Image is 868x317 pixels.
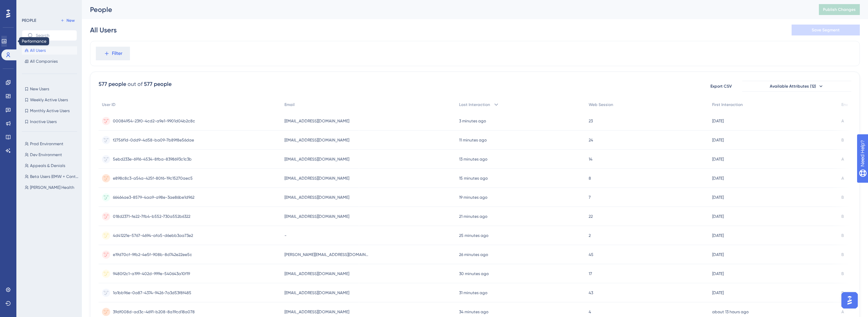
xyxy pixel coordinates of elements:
[113,252,192,257] span: e19d70cf-9fb2-4e5f-908b-8d742e22ee5c
[841,214,844,219] span: B
[459,138,487,142] time: 11 minutes ago
[22,46,77,55] button: All Users
[712,195,724,200] time: [DATE]
[113,290,191,296] span: 1a1bb96e-0a87-4374-9426-7a3d53f8f485
[459,271,489,276] time: 30 minutes ago
[792,25,860,35] button: Save Segment
[96,47,130,60] button: Filter
[30,141,63,147] span: Prod Environment
[113,214,190,219] span: 018d2371-fe22-7fb4-b552-730a552b6322
[30,59,58,64] span: All Companies
[284,214,349,219] span: [EMAIL_ADDRESS][DOMAIN_NAME]
[128,80,143,88] div: out of
[589,271,592,276] span: 17
[284,137,349,143] span: [EMAIL_ADDRESS][DOMAIN_NAME]
[284,252,370,257] span: [PERSON_NAME][EMAIL_ADDRESS][DOMAIN_NAME]
[841,195,844,200] span: B
[589,214,593,219] span: 22
[459,102,490,107] span: Last Interaction
[841,102,848,107] span: Env
[30,152,62,157] span: Dev Environment
[589,195,591,200] span: 7
[459,157,487,162] time: 13 minutes ago
[102,102,116,107] span: User ID
[284,309,349,315] span: [EMAIL_ADDRESS][DOMAIN_NAME]
[284,271,349,276] span: [EMAIL_ADDRESS][DOMAIN_NAME]
[30,108,70,114] span: Monthly Active Users
[712,176,724,181] time: [DATE]
[712,233,724,238] time: [DATE]
[22,85,77,93] button: New Users
[99,80,126,88] div: 577 people
[589,102,613,107] span: Web Session
[819,4,860,15] button: Publish Changes
[22,57,77,65] button: All Companies
[284,118,349,124] span: [EMAIL_ADDRESS][DOMAIN_NAME]
[30,174,78,179] span: Beta Users (EMW + Continuum)
[459,176,488,181] time: 15 minutes ago
[30,48,46,53] span: All Users
[712,214,724,219] time: [DATE]
[459,252,488,257] time: 26 minutes ago
[589,118,593,124] span: 23
[589,233,591,238] span: 2
[841,118,844,124] span: A
[22,18,36,23] div: PEOPLE
[459,310,488,314] time: 34 minutes ago
[712,310,749,314] time: about 13 hours ago
[67,18,75,23] span: New
[284,233,286,238] span: -
[841,290,844,296] span: B
[30,86,49,92] span: New Users
[712,157,724,162] time: [DATE]
[841,156,844,162] span: A
[284,102,295,107] span: Email
[113,176,193,181] span: e898c8c3-a54a-425f-80f6-19c15270aec5
[284,156,349,162] span: [EMAIL_ADDRESS][DOMAIN_NAME]
[589,176,591,181] span: 8
[30,119,57,124] span: Inactive Users
[712,119,724,123] time: [DATE]
[742,81,851,92] button: Available Attributes (12)
[90,25,117,35] div: All Users
[841,309,844,315] span: A
[113,195,194,200] span: 66464ae3-8579-4aa9-a98e-3ae86be1d962
[284,290,349,296] span: [EMAIL_ADDRESS][DOMAIN_NAME]
[823,7,856,12] span: Publish Changes
[22,162,81,170] button: Appeals & Denials
[284,195,349,200] span: [EMAIL_ADDRESS][DOMAIN_NAME]
[712,252,724,257] time: [DATE]
[113,271,190,276] span: 9480f2c1-a199-402d-999e-540643a10f19
[22,118,77,126] button: Inactive Users
[712,138,724,142] time: [DATE]
[16,2,43,10] span: Need Help?
[22,96,77,104] button: Weekly Active Users
[712,290,724,295] time: [DATE]
[770,84,816,89] span: Available Attributes (12)
[113,137,194,143] span: f2756f1d-0dd9-4d58-ba09-7b89f8e56dae
[36,33,71,38] input: Search
[144,80,172,88] div: 577 people
[712,102,743,107] span: First Interaction
[459,119,486,123] time: 3 minutes ago
[113,118,195,124] span: 00084954-23f0-4cd2-a9e1-9901d04b2c8c
[839,290,860,311] iframe: UserGuiding AI Assistant Launcher
[22,107,77,115] button: Monthly Active Users
[812,27,840,33] span: Save Segment
[841,176,844,181] span: A
[113,156,192,162] span: 5ebd233e-6916-4534-8fba-8398693c1c3b
[22,151,81,159] button: Dev Environment
[589,309,591,315] span: 4
[841,137,844,143] span: B
[589,156,592,162] span: 14
[22,172,81,181] button: Beta Users (EMW + Continuum)
[589,290,593,296] span: 43
[30,163,65,168] span: Appeals & Denials
[22,183,81,192] button: [PERSON_NAME] Health
[459,214,487,219] time: 21 minutes ago
[710,84,732,89] span: Export CSV
[841,233,844,238] span: B
[589,252,593,257] span: 45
